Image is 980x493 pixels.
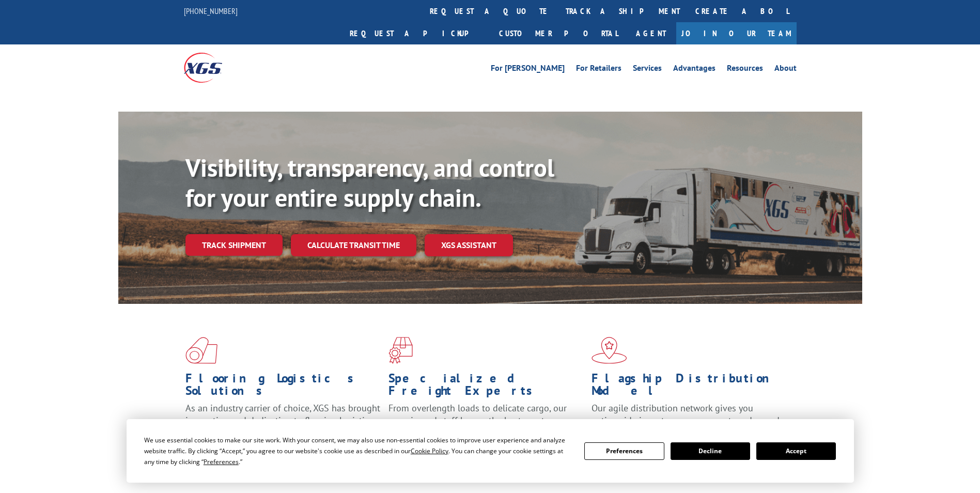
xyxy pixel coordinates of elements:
h1: Flooring Logistics Solutions [185,372,381,402]
span: Preferences [204,457,239,466]
a: Customer Portal [491,22,626,44]
button: Preferences [584,442,664,460]
a: Advantages [673,64,715,75]
a: Join Our Team [676,22,797,44]
p: From overlength loads to delicate cargo, our experienced staff knows the best way to move your fr... [388,402,584,448]
span: As an industry carrier of choice, XGS has brought innovation and dedication to flooring logistics... [185,402,380,439]
button: Decline [671,442,750,460]
h1: Specialized Freight Experts [388,372,584,402]
a: Track shipment [185,234,283,256]
span: Our agile distribution network gives you nationwide inventory management on demand. [592,402,782,426]
a: About [774,64,797,75]
div: Cookie Consent Prompt [127,419,854,483]
h1: Flagship Distribution Model [592,372,787,402]
a: Request a pickup [342,22,491,44]
a: Services [633,64,662,75]
div: We use essential cookies to make our site work. With your consent, we may also use non-essential ... [144,435,572,467]
button: Accept [756,442,836,460]
a: [PHONE_NUMBER] [184,6,238,16]
img: xgs-icon-total-supply-chain-intelligence-red [185,337,217,364]
a: XGS ASSISTANT [425,234,513,256]
a: Resources [727,64,763,75]
a: For [PERSON_NAME] [491,64,565,75]
b: Visibility, transparency, and control for your entire supply chain. [185,151,554,213]
img: xgs-icon-focused-on-flooring-red [388,337,413,364]
img: xgs-icon-flagship-distribution-model-red [592,337,627,364]
a: Calculate transit time [291,234,416,256]
span: Cookie Policy [411,446,448,455]
a: For Retailers [576,64,621,75]
a: Agent [626,22,676,44]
